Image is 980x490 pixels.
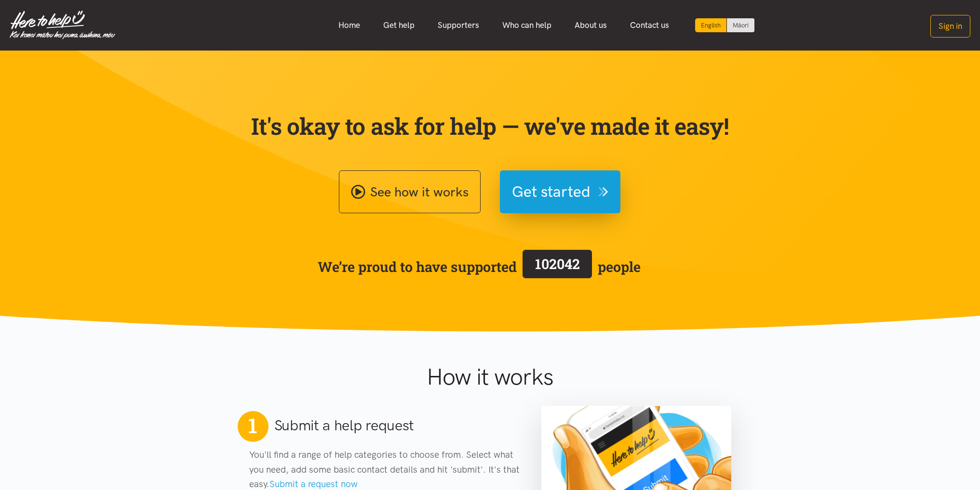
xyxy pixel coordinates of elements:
[930,15,970,38] button: Sign in
[535,255,580,273] span: 102042
[512,180,591,204] span: Get started
[372,15,426,36] a: Get help
[426,15,491,36] a: Supporters
[339,170,481,213] a: See how it works
[563,15,618,36] a: About us
[727,18,754,32] a: Switch to Te Reo Māori
[249,112,731,140] p: It's okay to ask for help — we've made it easy!
[500,170,620,213] button: Get started
[269,478,358,490] a: Submit a request now
[491,15,563,36] a: Who can help
[618,15,681,36] a: Contact us
[327,15,372,36] a: Home
[333,363,647,391] h1: How it works
[248,413,257,438] span: 1
[517,248,598,285] a: 102042
[695,18,727,32] div: Current language
[10,11,115,39] img: Home
[274,415,415,436] h2: Submit a help request
[318,248,641,285] span: We’re proud to have supported people
[695,18,755,32] div: Language toggle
